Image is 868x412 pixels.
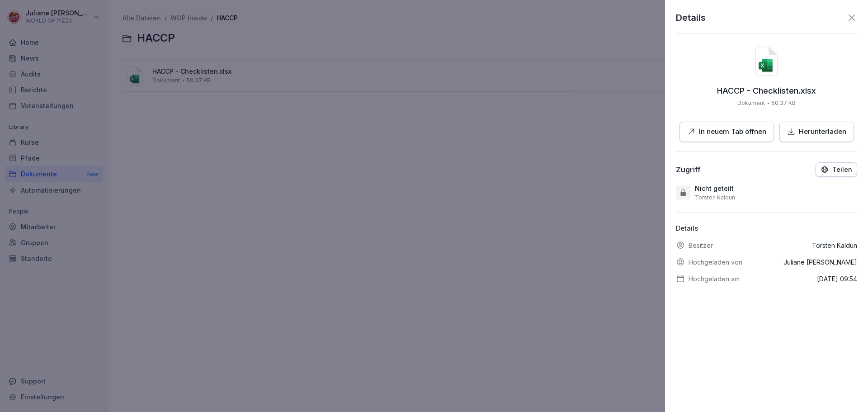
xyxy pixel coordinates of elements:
[699,127,766,137] p: In neuem Tab öffnen
[679,122,774,142] button: In neuem Tab öffnen
[695,194,735,201] p: Torsten Kaldun
[689,257,742,267] p: Hochgeladen von
[676,11,706,24] p: Details
[812,241,857,250] p: Torsten Kaldun
[676,223,857,234] p: Details
[832,166,852,173] p: Teilen
[772,99,796,107] p: 50.37 KB
[817,274,857,284] p: [DATE] 09:54
[816,162,857,177] button: Teilen
[695,184,734,193] p: Nicht geteilt
[689,274,740,284] p: Hochgeladen am
[783,257,857,267] p: Juliane [PERSON_NAME]
[676,165,701,174] div: Zugriff
[779,122,854,142] button: Herunterladen
[717,86,816,95] p: HACCP - Checklisten.xlsx
[689,241,713,250] p: Besitzer
[737,99,765,107] p: Dokument
[799,127,846,137] p: Herunterladen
